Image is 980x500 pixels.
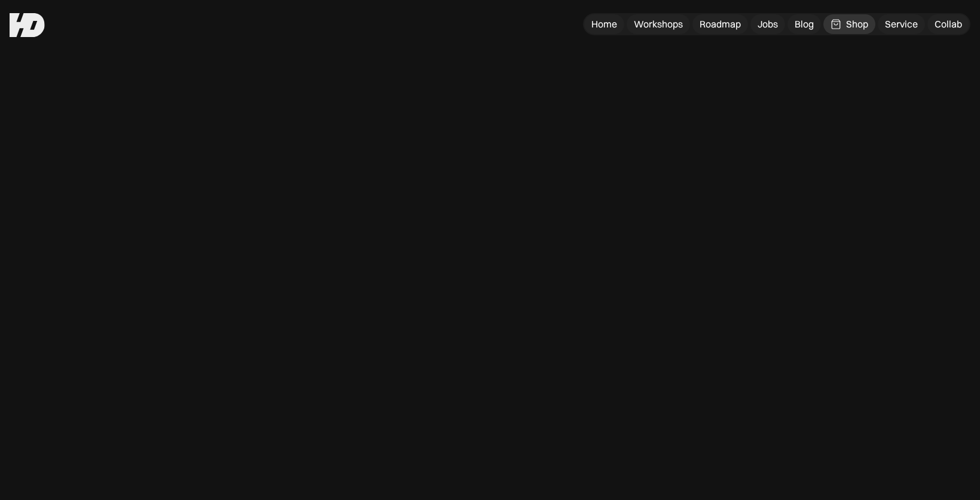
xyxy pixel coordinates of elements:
[750,14,785,34] a: Jobs
[634,18,683,30] div: Workshops
[692,14,748,34] a: Roadmap
[846,18,868,30] div: Shop
[935,18,962,30] div: Collab
[758,18,778,30] div: Jobs
[584,14,624,34] a: Home
[627,14,690,34] a: Workshops
[878,14,925,34] a: Service
[823,14,875,34] a: Shop
[787,14,821,34] a: Blog
[591,18,617,30] div: Home
[700,18,741,30] div: Roadmap
[927,14,969,34] a: Collab
[885,18,918,30] div: Service
[795,18,814,30] div: Blog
